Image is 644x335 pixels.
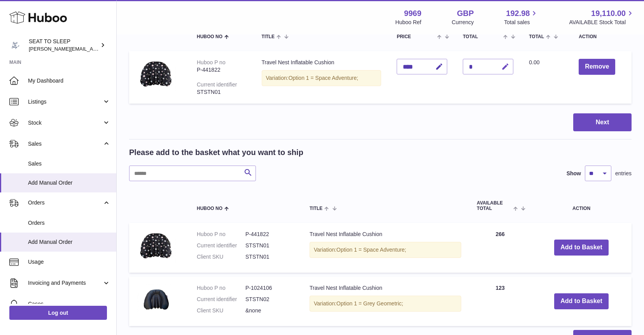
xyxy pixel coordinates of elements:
[29,46,156,52] span: [PERSON_NAME][EMAIL_ADDRESS][DOMAIN_NAME]
[245,242,294,249] dd: STSTN01
[197,231,245,238] dt: Huboo P no
[197,88,246,96] div: STSTN01
[9,39,21,51] img: amy@seattosleep.co.uk
[9,306,107,320] a: Log out
[615,170,632,177] span: entries
[245,307,294,314] dd: &none
[28,160,110,167] span: Sales
[254,51,389,103] td: Travel Nest Inflatable Cushion
[262,70,381,86] div: Variation:
[289,75,358,81] span: Option 1 = Space Adventure;
[197,34,222,39] span: Huboo no
[569,8,635,26] a: 19,110.00 AVAILABLE Stock Total
[245,253,294,261] dd: STSTN01
[137,284,176,315] img: Travel Nest Inflatable Cushion
[529,34,544,39] span: Total
[302,223,469,273] td: Travel Nest Inflatable Cushion
[28,238,110,246] span: Add Manual Order
[197,296,245,303] dt: Current identifier
[591,8,626,19] span: 19,110.00
[28,300,110,308] span: Cases
[28,279,102,287] span: Invoicing and Payments
[404,8,422,19] strong: 9969
[310,242,461,258] div: Variation:
[452,19,474,26] div: Currency
[504,8,539,26] a: 192.98 Total sales
[28,199,102,206] span: Orders
[129,147,303,158] h2: Please add to the basket what you want to ship
[310,296,461,312] div: Variation:
[28,219,110,227] span: Orders
[197,284,245,292] dt: Huboo P no
[197,206,222,211] span: Huboo no
[569,19,635,26] span: AVAILABLE Stock Total
[28,258,110,266] span: Usage
[197,59,226,65] div: Huboo P no
[457,8,474,19] strong: GBP
[397,29,435,39] span: Unit Sales Price
[197,81,237,88] div: Current identifier
[579,34,624,39] div: Action
[28,140,102,148] span: Sales
[395,19,422,26] div: Huboo Ref
[504,19,539,26] span: Total sales
[245,296,294,303] dd: STSTN02
[554,293,609,309] button: Add to Basket
[310,206,322,211] span: Title
[197,242,245,249] dt: Current identifier
[554,240,609,256] button: Add to Basket
[197,66,246,74] div: P-441822
[463,29,501,39] span: AVAILABLE Total
[197,307,245,314] dt: Client SKU
[531,193,632,219] th: Action
[28,77,110,85] span: My Dashboard
[529,59,539,65] span: 0.00
[28,98,102,106] span: Listings
[469,223,531,273] td: 266
[506,8,530,19] span: 192.98
[573,113,632,132] button: Next
[336,300,403,307] span: Option 1 = Grey Geometric;
[245,231,294,238] dd: P-441822
[28,119,102,127] span: Stock
[29,38,99,53] div: SEAT TO SLEEP
[245,284,294,292] dd: P-1024106
[477,201,511,211] span: AVAILABLE Total
[579,59,615,75] button: Remove
[137,59,176,91] img: Travel Nest Inflatable Cushion
[567,170,581,177] label: Show
[197,253,245,261] dt: Client SKU
[302,277,469,326] td: Travel Nest Inflatable Cushion
[28,179,110,187] span: Add Manual Order
[262,34,275,39] span: Title
[137,231,176,263] img: Travel Nest Inflatable Cushion
[336,247,406,253] span: Option 1 = Space Adventure;
[469,277,531,326] td: 123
